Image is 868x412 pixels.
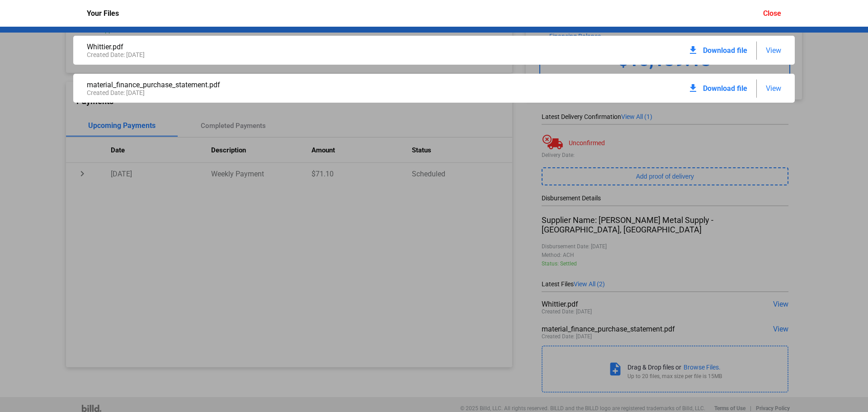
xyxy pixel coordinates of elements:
[87,81,434,89] div: material_finance_purchase_statement.pdf
[703,46,747,55] span: Download file
[87,89,434,96] div: Created Date: [DATE]
[763,9,781,18] div: Close
[688,45,698,56] mat-icon: download
[688,83,698,94] mat-icon: download
[766,46,781,55] span: View
[87,51,434,58] div: Created Date: [DATE]
[87,9,119,18] div: Your Files
[703,84,747,93] span: Download file
[766,84,781,93] span: View
[87,43,434,51] div: Whittier.pdf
